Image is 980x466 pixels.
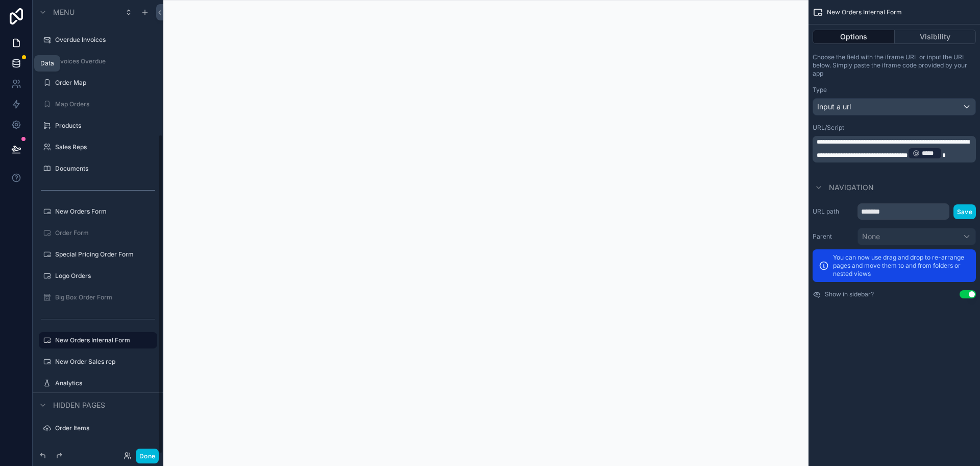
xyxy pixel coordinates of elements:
button: Save [953,204,976,219]
button: Visibility [895,30,976,44]
label: Sales Reps [55,143,151,151]
label: URL/Script [813,124,844,132]
label: Logo Orders [55,272,151,280]
span: New Orders Internal Form [827,8,902,16]
p: You can now use drag and drop to re-arrange pages and move them to and from folders or nested views [833,253,970,278]
label: Documents [55,165,151,173]
label: Analytics [55,379,151,387]
span: None [862,231,880,242]
span: Input a url [817,102,851,112]
label: Big Box Order Form [55,293,151,301]
label: New Orders Form [55,207,151,216]
label: Special Pricing Order Form [55,250,151,259]
label: Map Orders [55,100,151,108]
label: Order Map [55,79,151,87]
label: New Order Sales rep [55,358,151,366]
span: Navigation [829,182,874,193]
label: Products [55,122,151,130]
button: None [857,228,976,245]
p: Choose the field with the iframe URL or input the URL below. Simply paste the iframe code provide... [813,53,976,78]
label: URL path [813,207,853,216]
button: Done [136,449,159,463]
label: Invoices Overdue [55,57,151,65]
label: New Orders Internal Form [55,336,151,344]
label: Order Items [55,424,151,432]
label: Overdue Invoices [55,36,151,44]
button: Input a url [813,98,976,115]
button: Options [813,30,895,44]
div: scrollable content [813,136,976,162]
div: Data [40,59,54,67]
label: Parent [813,232,853,241]
label: Show in sidebar? [825,290,874,298]
span: Hidden pages [53,400,105,410]
label: Order Form [55,229,151,237]
span: Menu [53,7,75,17]
label: Type [813,86,827,94]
